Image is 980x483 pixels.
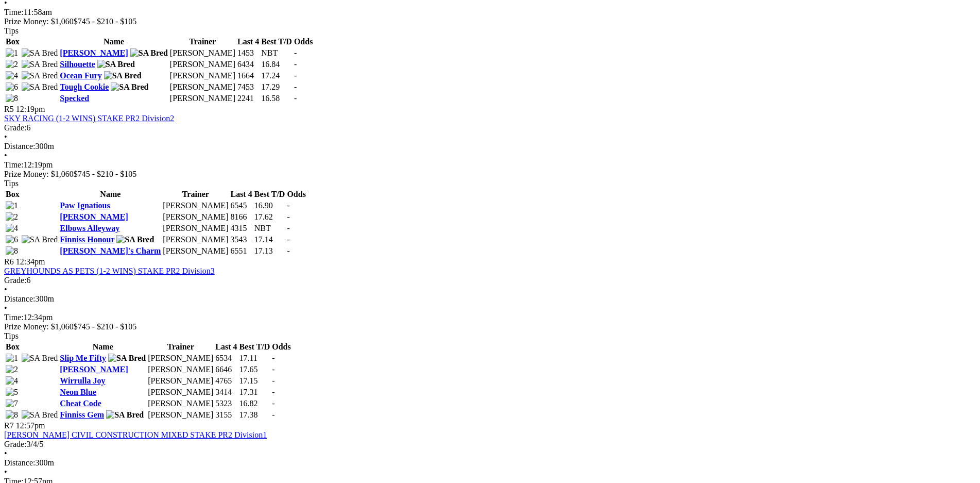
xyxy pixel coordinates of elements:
td: 4315 [230,223,252,234]
span: - [272,365,274,374]
td: 16.84 [261,59,293,70]
a: [PERSON_NAME] [60,212,128,221]
th: Odds [294,37,313,47]
span: • [4,304,7,312]
span: Distance: [4,142,35,151]
img: SA Bred [106,410,144,420]
img: 1 [6,354,18,363]
img: 4 [6,376,18,386]
td: 3543 [230,235,252,245]
td: 16.82 [239,398,271,409]
span: Distance: [4,294,35,303]
span: - [287,224,289,232]
span: 12:19pm [16,105,45,113]
a: Wirrulla Joy [60,376,105,385]
img: 2 [6,365,18,374]
th: Trainer [147,342,214,352]
span: $745 - $210 - $105 [74,17,137,26]
td: NBT [254,223,286,234]
td: 6551 [230,246,252,256]
span: Time: [4,313,24,322]
img: SA Bred [22,60,58,69]
span: - [287,235,289,244]
td: [PERSON_NAME] [169,82,236,92]
span: 12:57pm [16,421,45,430]
span: Grade: [4,123,27,132]
span: - [272,354,274,362]
div: Prize Money: $1,060 [4,322,976,331]
img: 1 [6,48,18,58]
span: Grade: [4,276,27,285]
a: Tough Cookie [60,82,109,91]
span: Time: [4,8,24,16]
td: 5323 [215,398,237,409]
img: 8 [6,246,18,256]
td: [PERSON_NAME] [162,223,229,234]
td: 17.62 [254,212,286,222]
td: 6434 [237,59,260,70]
img: SA Bred [111,82,148,92]
img: 7 [6,399,18,408]
a: Ocean Fury [60,71,101,80]
td: NBT [261,48,293,58]
th: Trainer [162,189,229,199]
td: 2241 [237,93,260,104]
span: - [272,388,274,396]
td: 6534 [215,353,237,363]
td: 17.15 [239,376,271,386]
a: Specked [60,94,89,103]
div: 3/4/5 [4,440,976,449]
span: 12:34pm [16,257,45,266]
span: - [294,71,297,80]
span: R6 [4,257,14,266]
span: • [4,151,7,160]
span: - [272,410,274,419]
td: [PERSON_NAME] [147,410,214,420]
th: Odds [286,189,306,199]
span: Tips [4,331,19,340]
td: 17.11 [239,353,271,363]
a: Elbows Alleyway [60,224,119,232]
span: $745 - $210 - $105 [74,322,137,331]
img: 8 [6,410,18,420]
img: 6 [6,235,18,244]
td: 17.38 [239,410,271,420]
td: [PERSON_NAME] [147,387,214,397]
td: 7453 [237,82,260,92]
img: SA Bred [97,60,135,69]
img: SA Bred [22,354,58,363]
th: Name [59,342,146,352]
th: Best T/D [254,189,286,199]
div: 12:19pm [4,160,976,170]
img: 5 [6,388,18,397]
th: Last 4 [215,342,237,352]
td: 16.90 [254,201,286,211]
a: [PERSON_NAME] [60,365,128,374]
td: 3414 [215,387,237,397]
img: 8 [6,94,18,103]
span: - [272,399,274,408]
td: 17.29 [261,82,293,92]
span: Grade: [4,440,27,448]
img: 6 [6,82,18,92]
td: 3155 [215,410,237,420]
a: Finniss Honour [60,235,114,244]
td: 17.24 [261,71,293,81]
div: 300m [4,294,976,304]
img: SA Bred [22,235,58,244]
img: 4 [6,71,18,80]
td: 4765 [215,376,237,386]
span: - [287,246,289,255]
span: • [4,449,7,458]
span: - [294,48,297,57]
td: 8166 [230,212,252,222]
img: SA Bred [108,354,146,363]
a: [PERSON_NAME] CIVIL CONSTRUCTION MIXED STAKE PR2 Division1 [4,430,267,439]
span: - [294,94,297,103]
span: • [4,285,7,294]
td: [PERSON_NAME] [147,353,214,363]
a: Neon Blue [60,388,96,396]
th: Odds [271,342,291,352]
div: Prize Money: $1,060 [4,17,976,26]
img: SA Bred [22,48,58,58]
